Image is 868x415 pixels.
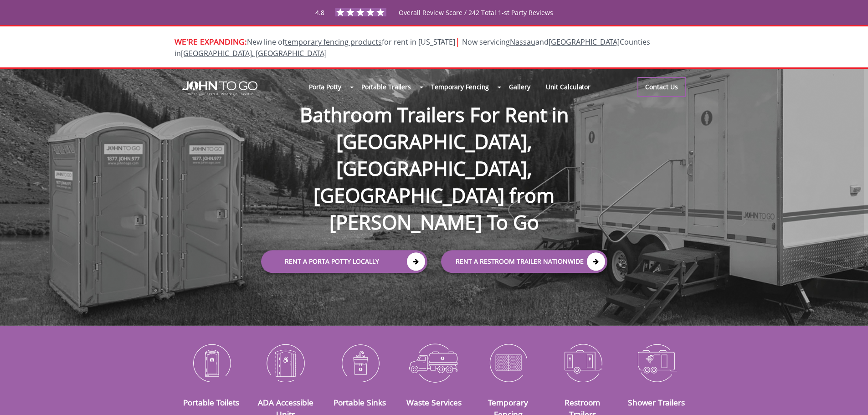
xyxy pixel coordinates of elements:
[510,37,535,47] a: Nassau
[354,77,419,97] a: Portable Trailers
[501,77,538,97] a: Gallery
[261,250,427,273] a: Rent a Porta Potty Locally
[552,339,613,386] img: Restroom-Trailers-icon_N.png
[628,397,685,408] a: Shower Trailers
[175,37,650,58] span: New line of for rent in [US_STATE]
[334,397,386,408] a: Portable Sinks
[301,77,349,97] a: Porta Potty
[255,339,316,386] img: ADA-Accessible-Units-icon_N.png
[478,339,539,386] img: Temporary-Fencing-cion_N.png
[175,37,650,58] span: Now servicing and Counties in
[441,250,607,273] a: rent a RESTROOM TRAILER Nationwide
[404,339,464,386] img: Waste-Services-icon_N.png
[832,379,868,415] button: Live Chat
[183,397,239,408] a: Portable Toilets
[549,37,620,47] a: [GEOGRAPHIC_DATA]
[285,37,382,47] a: temporary fencing products
[538,77,599,97] a: Unit Calculator
[182,81,257,96] img: JOHN to go
[181,339,242,386] img: Portable-Toilets-icon_N.png
[329,339,390,386] img: Portable-Sinks-icon_N.png
[252,72,616,236] h1: Bathroom Trailers For Rent in [GEOGRAPHIC_DATA], [GEOGRAPHIC_DATA], [GEOGRAPHIC_DATA] from [PERSO...
[399,8,553,35] span: Overall Review Score / 242 Total 1-st Party Reviews
[627,339,687,386] img: Shower-Trailers-icon_N.png
[315,8,324,17] span: 4.8
[423,77,497,97] a: Temporary Fencing
[406,397,462,408] a: Waste Services
[181,48,327,58] a: [GEOGRAPHIC_DATA], [GEOGRAPHIC_DATA]
[637,77,686,97] a: Contact Us
[175,36,247,47] span: WE'RE EXPANDING:
[455,35,460,47] span: |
